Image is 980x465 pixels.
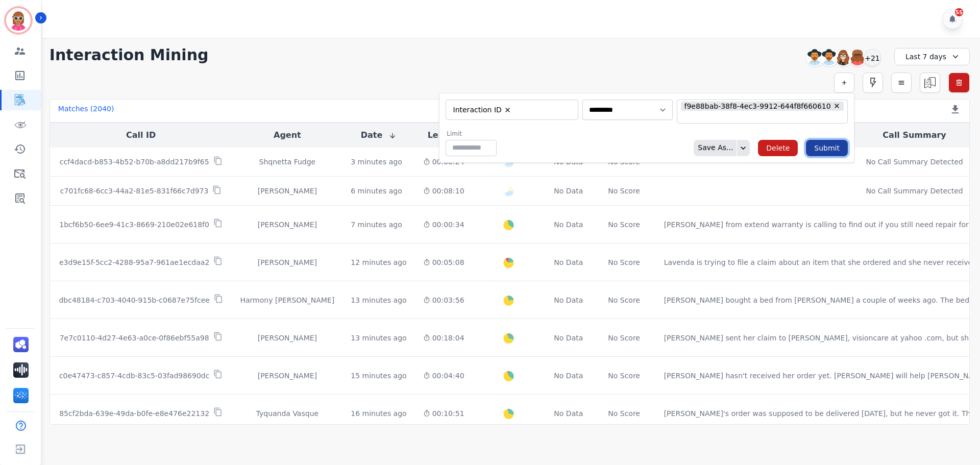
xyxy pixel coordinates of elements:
div: 00:18:04 [423,333,464,343]
div: No Score [608,295,640,305]
div: Tyquanda Vasque [240,408,335,419]
div: 00:00:34 [423,219,464,230]
label: Limit [447,130,497,138]
div: 13 minutes ago [351,295,406,305]
div: No Data [553,186,584,196]
div: No Score [608,333,640,343]
div: 55 [955,8,963,16]
div: Save As... [694,140,733,156]
div: 00:10:51 [423,408,464,419]
button: Submit [806,140,848,156]
p: 85cf2bda-639e-49da-b0fe-e8e476e22132 [59,408,209,419]
ul: selected options [679,100,845,123]
div: 6 minutes ago [351,186,402,196]
div: +21 [864,49,881,66]
div: 00:08:24 [423,157,464,167]
li: f9e88bab-38f8-4ec3-9912-644f8f660610 [681,102,844,111]
div: 13 minutes ago [351,333,406,343]
img: Bordered avatar [6,8,31,33]
div: Matches ( 2040 ) [58,104,114,118]
button: Agent [274,129,301,141]
div: 00:05:08 [423,257,464,267]
div: 12 minutes ago [351,257,406,267]
div: Harmony [PERSON_NAME] [240,295,335,305]
button: Remove Interaction ID [504,106,511,114]
button: Date [361,129,397,141]
ul: selected options [448,104,572,116]
div: No Score [608,371,640,381]
div: No Data [553,408,584,419]
div: 00:08:10 [423,186,464,196]
button: Delete [758,140,798,156]
div: 16 minutes ago [351,408,406,419]
div: No Score [608,408,640,419]
div: 00:04:40 [423,371,464,381]
button: Call Summary [883,129,946,141]
div: No Data [553,219,584,230]
div: 7 minutes ago [351,219,402,230]
button: Length [428,129,460,141]
p: 7e7c0110-4d27-4e63-a0ce-0f86ebf55a98 [60,333,209,343]
div: [PERSON_NAME] [240,257,335,267]
div: [PERSON_NAME] [240,186,335,196]
p: dbc48184-c703-4040-915b-c0687e75fcee [59,295,209,305]
div: No Data [553,371,584,381]
div: No Score [608,257,640,267]
div: 3 minutes ago [351,157,402,167]
div: No Data [553,295,584,305]
p: e3d9e15f-5cc2-4288-95a7-961ae1ecdaa2 [59,257,209,267]
p: c0e47473-c857-4cdb-83c5-03fad98690dc [59,371,210,381]
button: Remove f9e88bab-38f8-4ec3-9912-644f8f660610 [833,102,841,110]
div: No Data [553,333,584,343]
div: [PERSON_NAME] [240,333,335,343]
p: 1bcf6b50-6ee9-41c3-8669-210e02e618f0 [59,219,209,230]
div: [PERSON_NAME] [240,371,335,381]
div: No Score [608,219,640,230]
button: Call ID [126,129,156,141]
p: c701fc68-6cc3-44a2-81e5-831f66c7d973 [60,186,209,196]
div: Shqnetta Fudge [240,157,335,167]
h1: Interaction Mining [50,46,209,64]
li: Interaction ID [450,105,515,115]
div: No Score [608,186,640,196]
div: Last 7 days [894,48,970,65]
div: 00:03:56 [423,295,464,305]
div: No Data [553,257,584,267]
div: [PERSON_NAME] [240,219,335,230]
div: 15 minutes ago [351,371,406,381]
p: ccf4dacd-b853-4b52-b70b-a8dd217b9f65 [60,157,209,167]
